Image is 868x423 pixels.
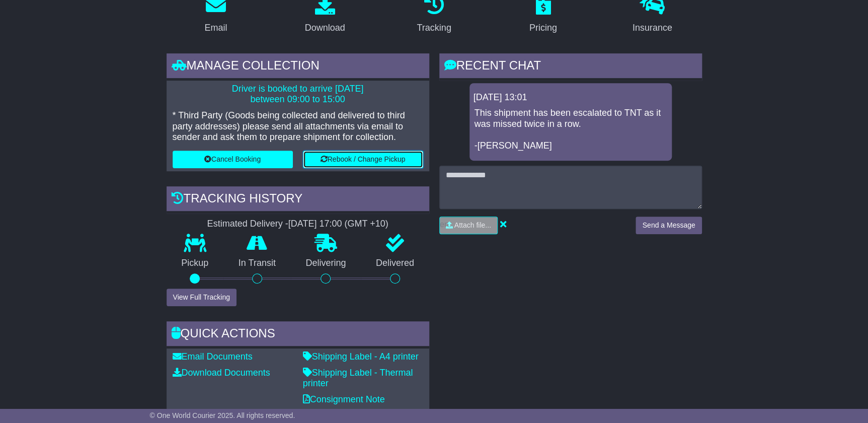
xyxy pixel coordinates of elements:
[167,53,429,81] div: Manage collection
[474,92,668,103] div: [DATE] 13:01
[167,186,429,214] div: Tracking history
[636,217,701,234] button: Send a Message
[417,21,451,35] div: Tracking
[167,219,429,230] div: Estimated Delivery -
[167,321,429,348] div: Quick Actions
[305,21,345,35] div: Download
[288,219,388,230] div: [DATE] 17:00 (GMT +10)
[303,394,385,404] a: Consignment Note
[173,351,253,362] a: Email Documents
[173,110,423,143] p: * Third Party (Goods being collected and delivered to third party addresses) please send all atta...
[167,289,236,306] button: View Full Tracking
[303,351,419,362] a: Shipping Label - A4 printer
[173,151,293,168] button: Cancel Booking
[361,258,429,269] p: Delivered
[303,368,413,389] a: Shipping Label - Thermal printer
[439,53,702,81] div: RECENT CHAT
[291,258,361,269] p: Delivering
[167,258,224,269] p: Pickup
[150,411,295,419] span: © One World Courier 2025. All rights reserved.
[475,108,667,151] p: This shipment has been escalated to TNT as it was missed twice in a row. -[PERSON_NAME]
[529,21,557,35] div: Pricing
[173,368,270,378] a: Download Documents
[173,84,423,105] p: Driver is booked to arrive [DATE] between 09:00 to 15:00
[204,21,227,35] div: Email
[303,151,423,168] button: Rebook / Change Pickup
[223,258,291,269] p: In Transit
[633,21,672,35] div: Insurance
